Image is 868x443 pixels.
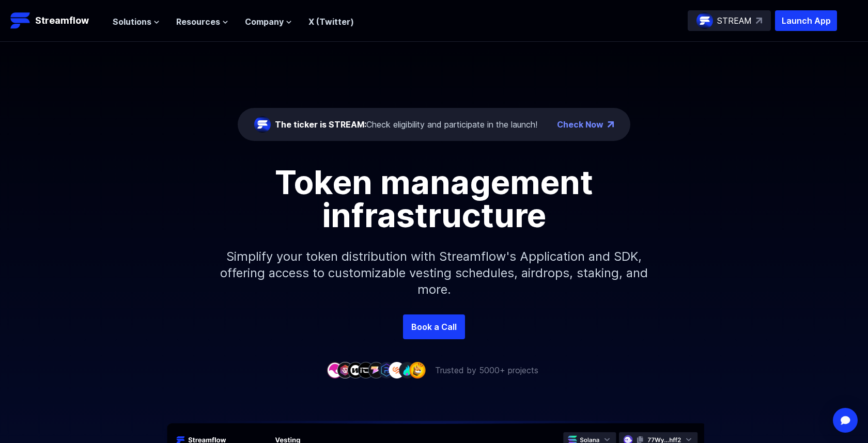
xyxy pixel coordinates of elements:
[717,14,752,27] p: STREAM
[245,15,284,28] span: Company
[10,10,31,31] img: Streamflow Logo
[308,17,354,27] a: X (Twitter)
[557,118,603,131] a: Check Now
[358,362,374,378] img: company-4
[368,362,384,378] img: company-5
[775,10,837,31] button: Launch App
[696,12,713,29] img: streamflow-logo-circle.png
[202,166,667,232] h1: Token management infrastructure
[403,314,465,339] a: Book a Call
[35,13,89,28] p: Streamflow
[10,10,102,31] a: Streamflow
[176,15,220,28] span: Resources
[113,15,160,28] button: Solutions
[327,362,343,378] img: company-1
[756,18,762,24] img: top-right-arrow.svg
[113,15,151,28] span: Solutions
[176,15,228,28] button: Resources
[435,364,538,376] p: Trusted by 5000+ projects
[212,232,656,314] p: Simplify your token distribution with Streamflow's Application and SDK, offering access to custom...
[389,362,405,378] img: company-7
[608,121,614,128] img: top-right-arrow.png
[275,118,537,131] div: Check eligibility and participate in the launch!
[833,408,858,433] div: Open Intercom Messenger
[337,362,353,378] img: company-2
[254,116,271,133] img: streamflow-logo-circle.png
[275,119,366,130] span: The ticker is STREAM:
[688,10,771,31] a: STREAM
[378,362,395,378] img: company-6
[245,15,292,28] button: Company
[347,362,364,378] img: company-3
[409,362,426,378] img: company-9
[399,362,415,378] img: company-8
